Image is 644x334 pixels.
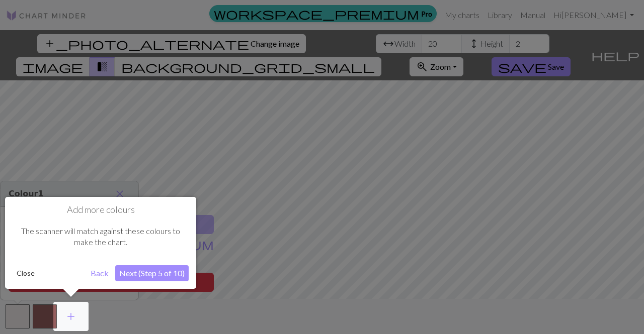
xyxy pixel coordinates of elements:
button: Close [13,266,39,281]
h1: Add more colours [13,204,189,215]
div: Add more colours [5,197,196,289]
button: Back [87,265,113,281]
button: Next (Step 5 of 10) [115,265,189,281]
div: The scanner will match against these colours to make the chart. [13,215,189,258]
